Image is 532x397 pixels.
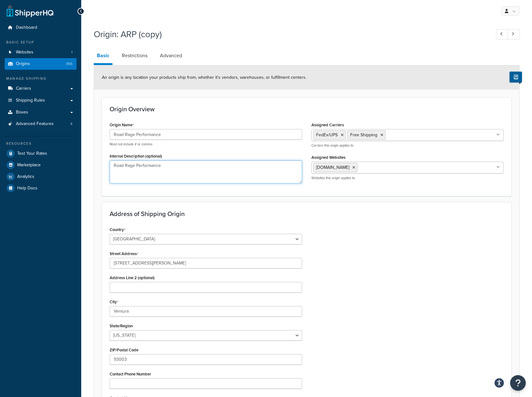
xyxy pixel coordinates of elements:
[110,251,138,256] label: Street Address
[16,61,30,67] span: Origins
[510,375,526,391] button: Open Resource Center
[110,324,133,328] label: State/Region
[70,121,72,127] span: 4
[5,159,77,171] a: Marketplace
[5,95,77,106] a: Shipping Rules
[350,132,377,138] span: Free Shipping
[110,154,162,158] label: Internal Description (optional)
[110,275,155,280] label: Address Line 2 (optional)
[5,118,77,130] li: Advanced Features
[110,372,151,376] label: Contact Phone Number
[16,25,37,30] span: Dashboard
[311,155,346,160] label: Assigned Websites
[16,86,31,91] span: Carriers
[157,48,185,63] a: Advanced
[102,74,306,81] span: An origin is any location your products ship from, whether it’s vendors, warehouses, or fulfillme...
[16,50,33,55] span: Websites
[110,348,138,352] label: ZIP/Postal Code
[5,83,77,94] a: Carriers
[5,118,77,130] a: Advanced Features4
[316,164,349,171] span: [DOMAIN_NAME]
[17,186,37,191] span: Help Docs
[5,141,77,146] div: Resources
[110,299,118,304] label: City
[5,40,77,45] div: Basic Setup
[94,28,485,40] h1: Origin: ARP (copy)
[311,123,344,127] label: Assigned Carriers
[5,58,77,70] a: Origins365
[110,210,504,217] h3: Address of Shipping Origin
[110,160,302,183] textarea: Road Rage Performance
[510,72,522,83] button: Show Help Docs
[16,110,28,115] span: Boxes
[5,22,77,33] a: Dashboard
[16,121,54,127] span: Advanced Features
[110,227,126,232] label: Country
[311,143,504,148] p: Carriers this origin applies to
[5,58,77,70] li: Origins
[5,47,77,58] li: Websites
[17,163,41,168] span: Marketplace
[110,123,134,128] label: Origin Name
[17,151,47,156] span: Test Your Rates
[5,76,77,81] div: Manage Shipping
[119,48,151,63] a: Restrictions
[5,183,77,194] a: Help Docs
[5,107,77,118] a: Boxes
[496,29,508,39] a: Previous Record
[94,48,112,65] a: Basic
[110,106,504,113] h3: Origin Overview
[5,171,77,182] a: Analytics
[508,29,520,39] a: Next Record
[66,61,72,67] span: 365
[71,50,72,55] span: 1
[311,176,504,180] p: Websites this origin applies to
[17,174,34,179] span: Analytics
[110,142,302,147] p: Must not include # or comma
[316,132,338,138] span: FedEx/UPS
[5,47,77,58] a: Websites1
[16,98,45,103] span: Shipping Rules
[5,148,77,159] a: Test Your Rates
